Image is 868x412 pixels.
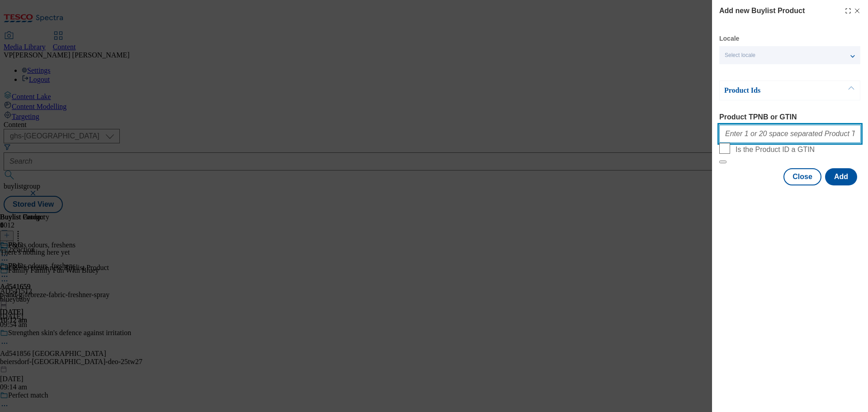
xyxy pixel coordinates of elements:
[725,52,755,59] span: Select locale
[719,113,861,121] label: Product TPNB or GTIN
[719,125,861,143] input: Enter 1 or 20 space separated Product TPNB or GTIN
[719,5,805,16] h4: Add new Buylist Product
[719,46,860,64] button: Select locale
[825,168,857,185] button: Add
[736,146,815,154] span: Is the Product ID a GTIN
[783,168,821,185] button: Close
[719,36,739,41] label: Locale
[724,86,819,95] p: Product Ids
